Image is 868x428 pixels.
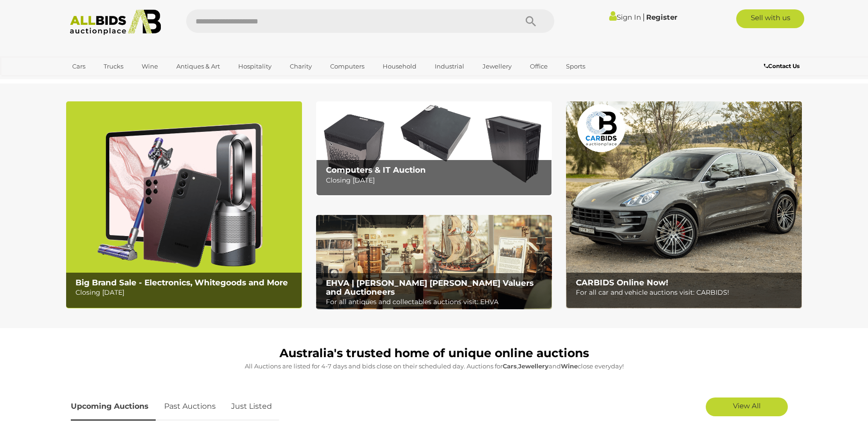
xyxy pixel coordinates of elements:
[377,59,423,74] a: Household
[476,59,518,74] a: Jewellery
[576,278,668,287] b: CARBIDS Online Now!
[66,101,302,308] a: Big Brand Sale - Electronics, Whitegoods and More Big Brand Sale - Electronics, Whitegoods and Mo...
[503,362,517,370] strong: Cars
[136,59,164,74] a: Wine
[429,59,470,74] a: Industrial
[324,59,370,74] a: Computers
[733,401,761,410] span: View All
[316,101,552,196] img: Computers & IT Auction
[507,9,554,33] button: Search
[170,59,226,74] a: Antiques & Art
[524,59,554,74] a: Office
[518,362,549,370] strong: Jewellery
[75,287,296,298] p: Closing [DATE]
[66,59,91,74] a: Cars
[75,278,288,287] b: Big Brand Sale - Electronics, Whitegoods and More
[66,74,145,90] a: [GEOGRAPHIC_DATA]
[224,393,279,420] a: Just Listed
[316,101,552,196] a: Computers & IT Auction Computers & IT Auction Closing [DATE]
[706,397,788,416] a: View All
[65,9,166,35] img: Allbids.com.au
[646,13,677,22] a: Register
[609,13,641,22] a: Sign In
[98,59,129,74] a: Trucks
[736,9,804,28] a: Sell with us
[566,101,802,308] img: CARBIDS Online Now!
[326,296,547,308] p: For all antiques and collectables auctions visit: EHVA
[326,165,426,175] b: Computers & IT Auction
[566,101,802,308] a: CARBIDS Online Now! CARBIDS Online Now! For all car and vehicle auctions visit: CARBIDS!
[157,393,223,420] a: Past Auctions
[316,215,552,310] a: EHVA | Evans Hastings Valuers and Auctioneers EHVA | [PERSON_NAME] [PERSON_NAME] Valuers and Auct...
[66,101,302,308] img: Big Brand Sale - Electronics, Whitegoods and More
[71,393,156,420] a: Upcoming Auctions
[764,62,800,69] b: Contact Us
[232,59,278,74] a: Hospitality
[71,361,798,372] p: All Auctions are listed for 4-7 days and bids close on their scheduled day. Auctions for , and cl...
[316,215,552,310] img: EHVA | Evans Hastings Valuers and Auctioneers
[284,59,318,74] a: Charity
[576,287,797,298] p: For all car and vehicle auctions visit: CARBIDS!
[326,278,534,297] b: EHVA | [PERSON_NAME] [PERSON_NAME] Valuers and Auctioneers
[561,362,578,370] strong: Wine
[642,12,645,22] span: |
[326,175,547,186] p: Closing [DATE]
[71,347,798,360] h1: Australia's trusted home of unique online auctions
[764,61,802,71] a: Contact Us
[560,59,591,74] a: Sports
